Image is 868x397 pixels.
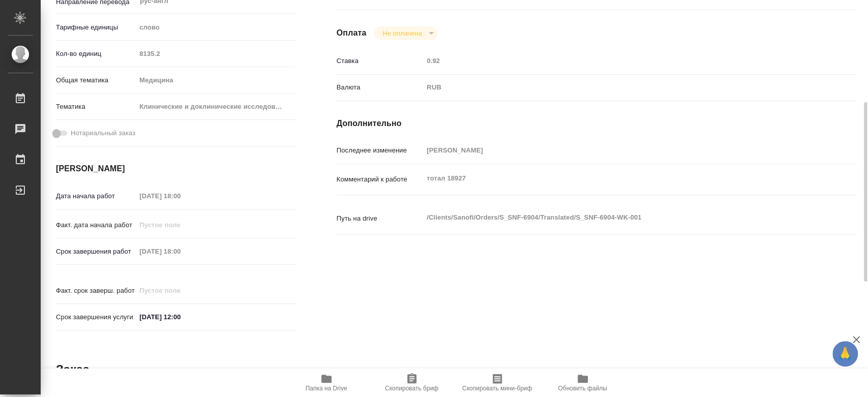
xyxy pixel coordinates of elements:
input: ✎ Введи что-нибудь [136,310,225,324]
h2: Заказ [56,361,89,378]
button: Скопировать бриф [369,369,455,397]
input: Пустое поле [423,143,813,158]
button: Скопировать мини-бриф [455,369,540,397]
input: Пустое поле [136,218,225,232]
p: Последнее изменение [337,145,424,156]
span: Нотариальный заказ [71,128,135,138]
h4: [PERSON_NAME] [56,163,296,175]
button: 🙏 [832,341,858,367]
p: Валюта [337,82,424,93]
span: Обновить файлы [558,385,607,392]
p: Тематика [56,102,136,112]
h4: Дополнительно [337,117,857,130]
input: Пустое поле [136,244,225,259]
p: Тарифные единицы [56,22,136,33]
p: Комментарий к работе [337,174,424,185]
input: Пустое поле [136,283,225,298]
input: Пустое поле [136,46,295,61]
span: Скопировать мини-бриф [462,385,532,392]
div: слово [136,19,295,36]
textarea: тотал 18927 [423,170,813,187]
p: Ставка [337,56,424,66]
button: Не оплачена [379,29,425,38]
span: Скопировать бриф [385,385,438,392]
p: Путь на drive [337,213,424,224]
h4: Оплата [337,27,367,39]
textarea: /Clients/Sanofi/Orders/S_SNF-6904/Translated/S_SNF-6904-WK-001 [423,209,813,226]
div: Клинические и доклинические исследования [136,98,295,115]
p: Кол-во единиц [56,49,136,59]
p: Факт. дата начала работ [56,220,136,230]
p: Дата начала работ [56,191,136,201]
div: RUB [423,79,813,96]
p: Срок завершения услуги [56,312,136,322]
div: Медицина [136,72,295,89]
p: Факт. срок заверш. работ [56,286,136,296]
input: Пустое поле [136,189,225,203]
span: Папка на Drive [306,385,347,392]
input: Пустое поле [423,53,813,68]
p: Общая тематика [56,75,136,85]
button: Обновить файлы [540,369,625,397]
span: 🙏 [836,343,854,364]
button: Папка на Drive [284,369,369,397]
div: Не оплачена [374,26,437,40]
p: Срок завершения работ [56,247,136,257]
